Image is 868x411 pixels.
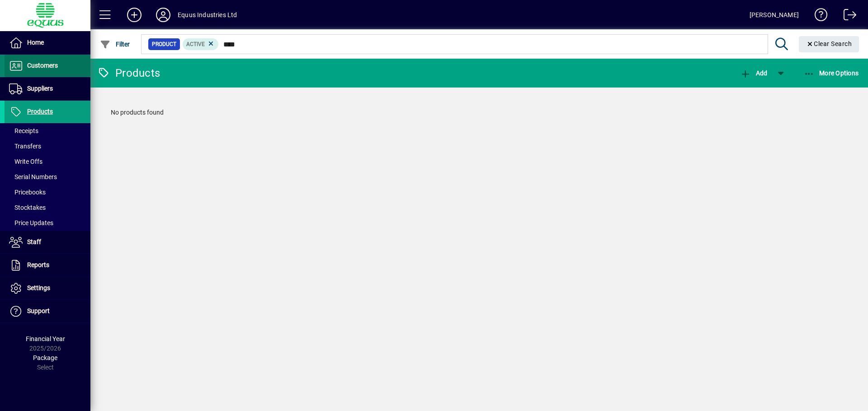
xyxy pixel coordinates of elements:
span: Customers [27,62,58,69]
span: Active [186,41,205,47]
span: Clear Search [806,40,852,47]
a: Logout [837,2,857,31]
span: Staff [27,238,41,245]
span: Suppliers [27,85,53,92]
span: Pricebooks [9,189,46,196]
span: Reports [27,261,49,268]
div: Equus Industries Ltd [178,8,237,22]
button: Filter [98,36,132,52]
a: Receipts [5,123,90,139]
span: Products [27,108,53,115]
span: Package [33,354,57,361]
a: Pricebooks [5,185,90,200]
span: Price Updates [9,219,53,226]
span: Product [152,40,176,49]
a: Reports [5,254,90,277]
button: Profile [149,7,178,23]
div: No products found [102,99,857,126]
mat-chip: Activation Status: Active [183,38,219,50]
span: Write Offs [9,158,42,165]
a: Serial Numbers [5,169,90,185]
a: Knowledge Base [808,2,828,31]
button: Add [120,7,149,23]
span: Serial Numbers [9,173,57,180]
button: Add [738,65,769,81]
span: Support [27,307,50,314]
a: Home [5,32,90,54]
div: Products [97,66,160,80]
span: Receipts [9,127,38,134]
a: Transfers [5,139,90,154]
button: More Options [802,65,861,81]
span: Filter [100,41,130,48]
a: Stocktakes [5,200,90,215]
span: Settings [27,284,50,291]
a: Suppliers [5,78,90,100]
span: Transfers [9,143,41,150]
a: Settings [5,277,90,300]
span: Add [740,69,767,77]
button: Clear [799,36,859,52]
a: Staff [5,231,90,254]
a: Support [5,300,90,323]
a: Customers [5,55,90,77]
span: Home [27,39,44,46]
a: Write Offs [5,154,90,169]
div: [PERSON_NAME] [750,8,799,22]
span: Financial Year [26,335,65,342]
span: Stocktakes [9,204,46,211]
span: More Options [804,69,859,77]
a: Price Updates [5,215,90,231]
